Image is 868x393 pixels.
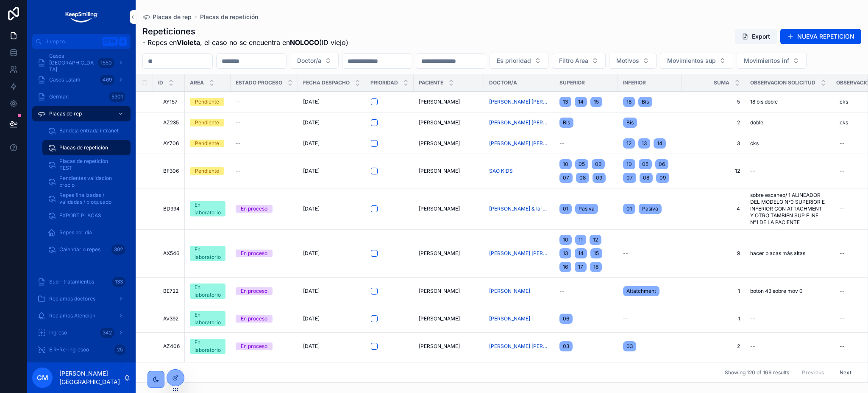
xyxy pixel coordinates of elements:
[834,366,857,379] button: Next
[142,37,348,48] span: - Repes en , el caso no se encuentra en (ID viejo)
[200,13,258,21] a: Placas de repetición
[593,264,598,270] span: 18
[236,315,293,323] a: En proceso
[59,175,122,188] span: Pendientes validacion precio
[659,174,666,181] span: 09
[750,140,826,147] a: cks
[419,119,479,126] a: [PERSON_NAME]
[236,168,293,174] a: --
[163,119,179,126] span: AZ235
[596,174,602,181] span: 09
[750,343,755,350] span: --
[303,250,320,257] span: [DATE]
[419,288,460,295] span: [PERSON_NAME]
[190,339,225,354] a: En laboratorio
[114,345,125,355] div: 25
[579,161,585,168] span: 05
[563,98,568,105] span: 13
[840,315,845,322] div: --
[163,250,180,257] a: AX546
[49,312,95,319] span: Reclamos Atencion
[780,29,861,44] a: NUEVA REPETICION
[623,116,676,129] a: Bis
[142,13,192,21] a: Placas de rep
[290,53,339,69] button: Select Button
[42,242,131,257] a: Calendario repes392
[236,79,282,86] span: Estado proceso
[32,325,131,340] a: Ingreso342
[190,79,204,86] span: Area
[100,75,114,85] div: 469
[419,250,479,257] a: [PERSON_NAME]
[687,288,740,295] span: 1
[45,38,99,45] span: Jump to...
[419,168,479,174] a: [PERSON_NAME]
[32,274,131,289] a: Sub - tratamientos133
[59,144,108,151] span: Placas de repetición
[163,98,180,105] a: AY157
[489,205,549,212] span: [PERSON_NAME] & Iaracitano Odontólogos
[190,201,225,216] a: En laboratorio
[623,250,676,257] a: --
[840,140,845,147] div: --
[32,359,131,374] a: 41
[489,119,549,126] a: [PERSON_NAME] [PERSON_NAME]
[750,343,826,350] a: --
[579,205,595,212] span: Pasiva
[626,288,656,295] span: Attatchment
[563,161,568,168] span: 10
[750,168,755,174] span: --
[642,140,647,147] span: 13
[419,315,479,322] a: [PERSON_NAME]
[626,343,633,350] span: 03
[303,205,360,212] a: [DATE]
[27,49,136,362] div: scrollable content
[687,205,740,212] span: 4
[190,98,225,106] a: Pendiente
[623,284,676,298] a: Attatchment
[626,98,632,105] span: 18
[297,56,321,65] span: Doctor/a
[563,343,569,350] span: 03
[687,98,740,105] a: 5
[163,343,180,350] a: AZ406
[840,205,845,212] div: --
[303,315,360,322] a: [DATE]
[489,288,549,295] a: [PERSON_NAME]
[49,346,89,353] span: E.R-Re-ingresoo
[687,168,740,174] a: 12
[687,119,740,126] span: 2
[142,25,348,37] h1: Repeticiones
[190,284,225,299] a: En laboratorio
[64,10,98,24] img: App logo
[103,37,118,46] span: Ctrl
[49,76,81,83] span: Casos Latam
[489,343,549,350] a: [PERSON_NAME] [PERSON_NAME] [PERSON_NAME]
[750,140,759,147] span: cks
[687,140,740,147] span: 3
[579,236,583,243] span: 11
[489,140,549,147] a: [PERSON_NAME] [PERSON_NAME]
[59,127,119,134] span: Bandeja entrada intranet
[563,119,570,126] span: Bis
[419,343,460,350] span: [PERSON_NAME]
[241,205,267,213] div: En proceso
[750,192,826,226] span: sobre escaneo/ 1 ALINEADOR DEL MODELO N°0 SUPERIOR E INFERIOR CON ATTACHMENT Y OTRO TAMBIEN SUP E...
[303,168,360,174] a: [DATE]
[623,137,676,150] a: 121314
[190,311,225,326] a: En laboratorio
[59,192,122,205] span: Repes finalizadas / validadas / bloqueado
[303,343,320,350] span: [DATE]
[744,56,789,65] span: Movimientos inf
[642,98,649,105] span: Bis
[623,157,676,185] a: 100506070809
[59,246,100,253] span: Calendario repes
[32,89,131,104] a: German5301
[195,201,221,216] div: En laboratorio
[559,233,613,274] a: 101112131415161718
[578,250,584,257] span: 14
[489,250,549,257] span: [PERSON_NAME] [PERSON_NAME]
